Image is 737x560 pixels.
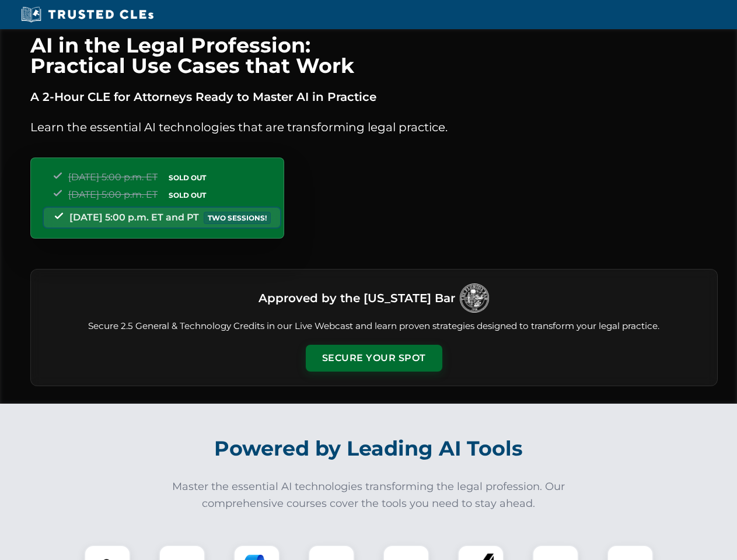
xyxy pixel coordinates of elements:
span: [DATE] 5:00 p.m. ET [68,189,158,200]
button: Secure Your Spot [306,345,442,372]
span: SOLD OUT [165,171,210,184]
h1: AI in the Legal Profession: Practical Use Cases that Work [30,35,718,76]
img: Logo [460,283,489,313]
h2: Powered by Leading AI Tools [46,428,692,469]
img: Trusted CLEs [18,6,157,23]
p: A 2-Hour CLE for Attorneys Ready to Master AI in Practice [30,87,718,106]
h3: Approved by the [US_STATE] Bar [259,288,455,309]
p: Secure 2.5 General & Technology Credits in our Live Webcast and learn proven strategies designed ... [45,320,703,333]
p: Master the essential AI technologies transforming the legal profession. Our comprehensive courses... [165,478,573,512]
span: [DATE] 5:00 p.m. ET [68,171,158,183]
p: Learn the essential AI technologies that are transforming legal practice. [30,118,718,136]
span: SOLD OUT [165,189,210,201]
